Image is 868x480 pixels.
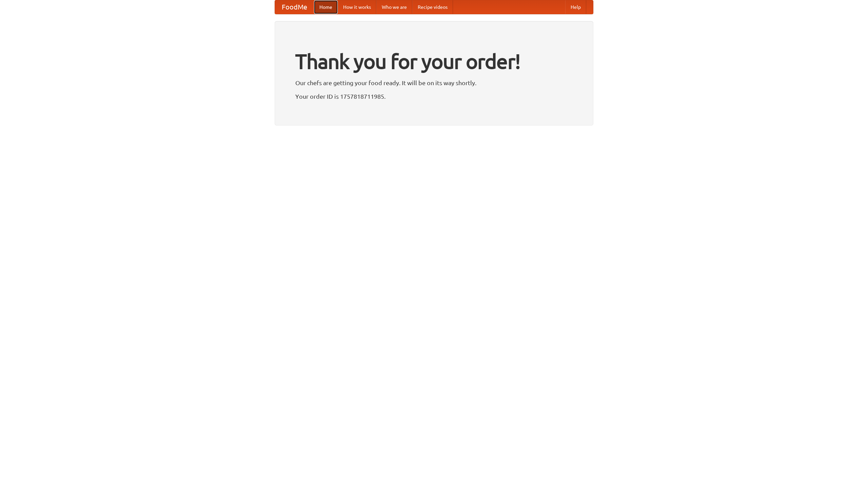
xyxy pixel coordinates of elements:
[338,0,376,14] a: How it works
[376,0,412,14] a: Who we are
[295,45,573,78] h1: Thank you for your order!
[295,78,573,88] p: Our chefs are getting your food ready. It will be on its way shortly.
[275,0,314,14] a: FoodMe
[314,0,338,14] a: Home
[295,91,573,101] p: Your order ID is 1757818711985.
[412,0,453,14] a: Recipe videos
[565,0,586,14] a: Help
